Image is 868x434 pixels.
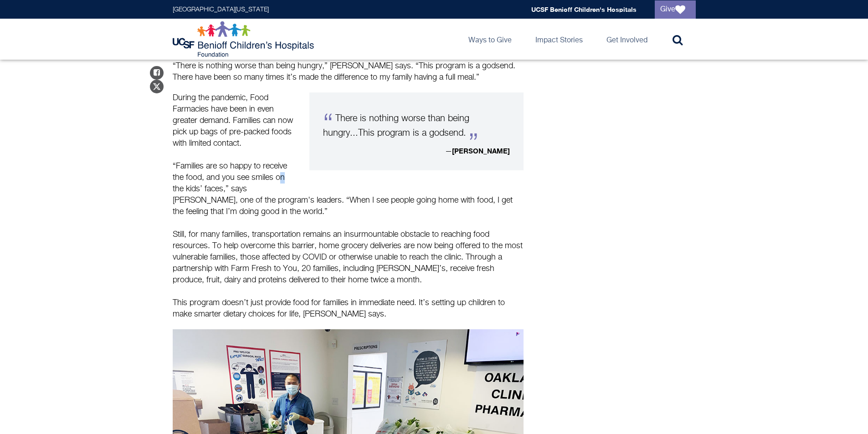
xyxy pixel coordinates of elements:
a: UCSF Benioff Children's Hospitals [531,5,637,13]
p: “There is nothing worse than being hungry,” [PERSON_NAME] says. “This program is a godsend. There... [173,61,524,83]
a: Impact Stories [528,19,590,60]
p: Still, for many families, transportation remains an insurmountable obstacle to reaching food reso... [173,229,524,286]
a: [GEOGRAPHIC_DATA][US_STATE] [173,6,269,13]
a: Ways to Give [461,19,519,60]
p: During the pandemic, Food Farmacies have been in even greater demand. Families can now pick up ba... [173,92,524,149]
img: Logo for UCSF Benioff Children's Hospitals Foundation [173,21,316,57]
a: Give [655,0,696,19]
p: This program doesn’t just provide food for families in immediate need. It’s setting up children t... [173,297,524,320]
strong: [PERSON_NAME] [452,147,510,155]
p: There is nothing worse than being hungry...This program is a godsend. [323,106,510,140]
a: Get Involved [599,19,655,60]
p: “Families are so happy to receive the food, and you see smiles on the kids’ faces,” says [PERSON_... [173,161,524,218]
